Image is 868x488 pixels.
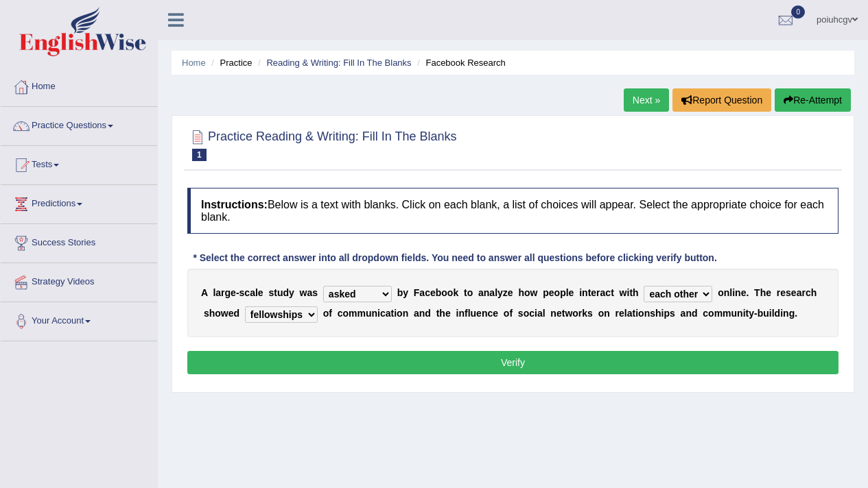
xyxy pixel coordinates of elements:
[380,308,386,319] b: c
[445,308,451,319] b: e
[201,287,208,298] b: A
[495,287,497,298] b: l
[786,287,791,298] b: s
[518,308,524,319] b: s
[441,287,447,298] b: o
[633,287,639,298] b: h
[312,287,318,298] b: s
[484,287,490,298] b: n
[1,263,157,297] a: Strategy Videos
[1,146,157,180] a: Tests
[283,287,289,298] b: d
[638,308,644,319] b: o
[718,287,724,298] b: o
[572,308,578,319] b: o
[403,287,408,298] b: y
[386,308,391,319] b: a
[236,287,239,298] b: -
[268,287,274,298] b: s
[482,308,488,319] b: n
[430,287,436,298] b: e
[478,287,484,298] b: a
[549,287,554,298] b: e
[582,308,587,319] b: k
[737,308,743,319] b: n
[419,287,425,298] b: a
[543,287,549,298] b: p
[560,287,566,298] b: p
[530,287,538,298] b: w
[772,308,775,319] b: l
[582,287,588,298] b: n
[394,308,397,319] b: i
[811,287,817,298] b: h
[746,287,749,298] b: .
[754,308,758,319] b: -
[596,287,600,298] b: r
[723,308,731,319] b: m
[187,251,723,265] div: * Select the correct answer into all dropdown fields. You need to answer all questions before cli...
[425,308,431,319] b: d
[633,308,636,319] b: t
[465,308,468,319] b: f
[775,308,781,319] b: d
[708,308,714,319] b: o
[414,287,420,298] b: F
[209,308,215,319] b: h
[487,308,493,319] b: c
[414,308,419,319] b: a
[471,308,477,319] b: u
[508,287,513,298] b: e
[611,287,614,298] b: t
[228,308,234,319] b: e
[619,308,624,319] b: e
[456,308,459,319] b: i
[342,308,349,319] b: o
[600,287,606,298] b: a
[795,308,797,319] b: .
[777,287,780,298] b: r
[503,287,508,298] b: z
[672,88,771,112] button: Report Question
[591,287,596,298] b: e
[221,308,228,319] b: w
[620,287,627,298] b: w
[644,308,650,319] b: n
[624,88,669,112] a: Next »
[215,308,221,319] b: o
[566,287,569,298] b: l
[489,287,495,298] b: a
[769,308,772,319] b: i
[419,308,425,319] b: n
[458,308,465,319] b: n
[801,287,805,298] b: r
[746,308,749,319] b: t
[537,308,543,319] b: a
[377,308,380,319] b: i
[562,308,565,319] b: t
[806,287,811,298] b: c
[714,308,723,319] b: m
[397,287,403,298] b: b
[1,107,157,141] a: Practice Questions
[244,287,250,298] b: c
[780,308,783,319] b: i
[323,308,329,319] b: o
[655,308,661,319] b: h
[357,308,365,319] b: m
[741,287,747,298] b: e
[250,287,255,298] b: a
[550,308,556,319] b: n
[518,287,524,298] b: h
[554,287,561,298] b: o
[556,308,562,319] b: e
[735,287,741,298] b: n
[436,308,440,319] b: t
[732,287,735,298] b: i
[221,287,224,298] b: r
[604,308,610,319] b: n
[760,287,766,298] b: h
[791,287,797,298] b: e
[692,308,698,319] b: d
[661,308,664,319] b: i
